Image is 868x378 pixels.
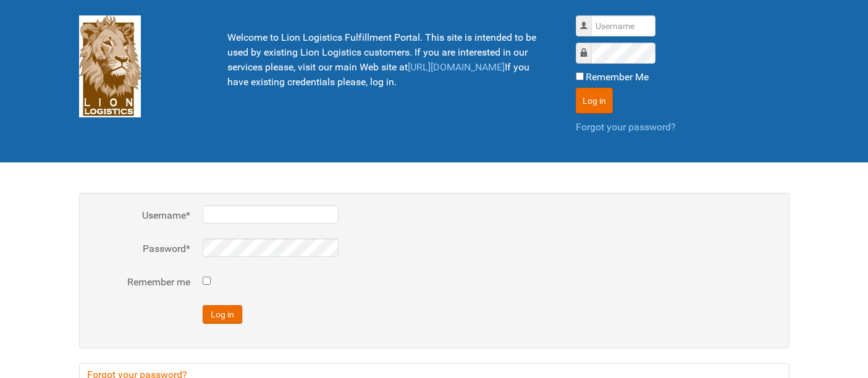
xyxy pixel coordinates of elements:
a: Lion Logistics [79,60,141,72]
a: Forgot your password? [576,121,676,133]
img: Lion Logistics [79,15,141,117]
button: Log in [576,88,613,114]
input: Username [591,15,655,36]
label: Password [588,46,589,47]
label: Password [91,241,190,256]
label: Remember Me [586,70,649,85]
button: Log in [203,305,242,324]
label: Username [588,19,589,20]
a: [URL][DOMAIN_NAME] [408,61,505,73]
p: Welcome to Lion Logistics Fulfillment Portal. This site is intended to be used by existing Lion L... [227,30,545,90]
label: Remember me [91,275,190,290]
label: Username [91,208,190,223]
